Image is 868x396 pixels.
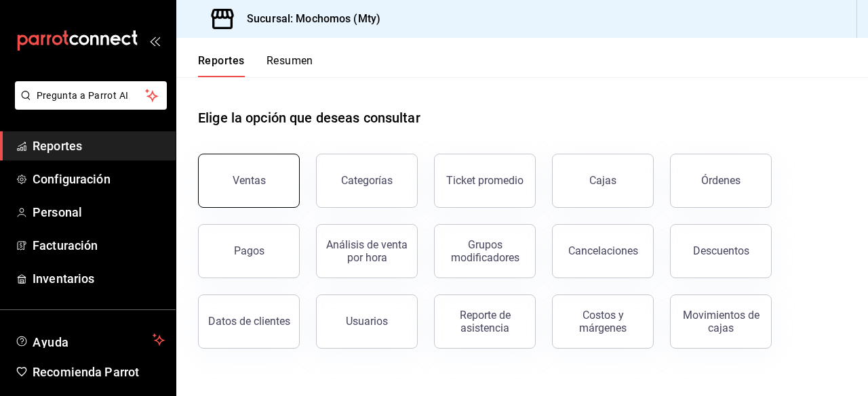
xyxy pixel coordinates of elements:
[33,137,165,155] span: Reportes
[670,154,772,208] button: Órdenes
[443,309,527,334] div: Reporte de asistencia
[9,98,167,112] a: Pregunta a Parrot AI
[670,224,772,278] button: Descuentos
[434,154,536,208] button: Ticket promedio
[325,238,409,264] div: Análisis de venta por hora
[33,269,165,288] span: Inventarios
[693,244,749,257] div: Descuentos
[149,35,160,46] button: open_drawer_menu
[552,154,654,208] button: Cajas
[198,54,245,77] button: Reportes
[33,363,165,381] span: Recomienda Parrot
[568,244,638,257] div: Cancelaciones
[198,54,313,77] div: navigation tabs
[33,170,165,188] span: Configuración
[236,11,380,27] h3: Sucursal: Mochomos (Mty)
[434,224,536,278] button: Grupos modificadores
[316,154,418,208] button: Categorías
[33,332,147,348] span: Ayuda
[552,294,654,349] button: Costos y márgenes
[198,224,300,278] button: Pagos
[198,108,420,128] h1: Elige la opción que deseas consultar
[446,174,524,187] div: Ticket promedio
[208,315,290,328] div: Datos de clientes
[15,81,167,110] button: Pregunta a Parrot AI
[561,309,645,334] div: Costos y márgenes
[37,89,146,103] span: Pregunta a Parrot AI
[679,309,763,334] div: Movimientos de cajas
[670,294,772,349] button: Movimientos de cajas
[233,174,266,187] div: Ventas
[589,174,616,187] div: Cajas
[346,315,388,328] div: Usuarios
[316,224,418,278] button: Análisis de venta por hora
[552,224,654,278] button: Cancelaciones
[234,244,264,257] div: Pagos
[316,294,418,349] button: Usuarios
[198,294,300,349] button: Datos de clientes
[33,236,165,255] span: Facturación
[198,154,300,208] button: Ventas
[701,174,741,187] div: Órdenes
[33,203,165,221] span: Personal
[267,54,313,77] button: Resumen
[443,238,527,264] div: Grupos modificadores
[434,294,536,349] button: Reporte de asistencia
[341,174,393,187] div: Categorías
